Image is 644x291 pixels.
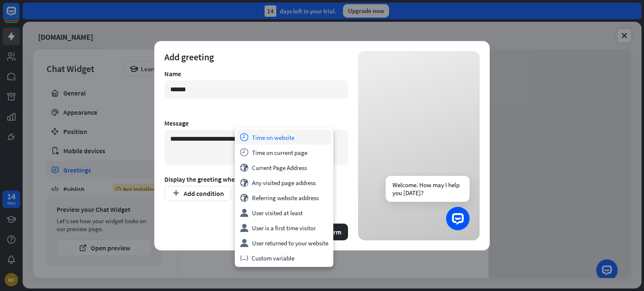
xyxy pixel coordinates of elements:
div: Any visited page address [236,175,332,190]
i: user [240,209,249,217]
i: time [240,133,249,142]
div: Time on website [236,130,332,145]
button: Open LiveChat chat widget [7,3,32,28]
i: globe [240,178,249,187]
i: time [240,148,249,157]
div: Message [164,119,348,127]
button: Add condition [164,186,231,201]
i: globe [240,163,249,172]
div: Current Page Address [236,160,332,175]
i: globe [240,193,249,202]
i: user [240,224,249,232]
div: Custom variable [236,250,332,265]
div: Time on current page [236,145,332,160]
div: Referring website address [236,190,332,205]
div: User visited at least [236,205,332,220]
div: User is a first time visitor [236,220,332,235]
div: Name [164,70,348,78]
i: variable [240,254,248,262]
div: User returned to your website [236,235,332,250]
div: Add greeting [164,51,348,63]
div: Welcome. How may I help you [DATE]? [386,176,470,202]
div: Display the greeting when: [164,175,348,183]
i: user [240,239,249,247]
